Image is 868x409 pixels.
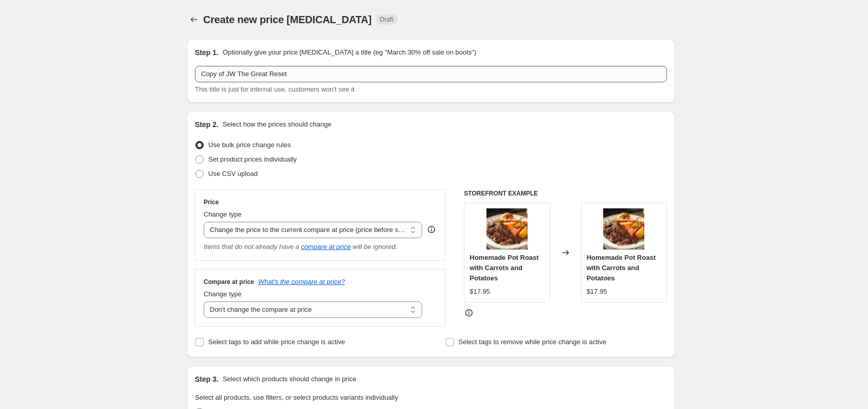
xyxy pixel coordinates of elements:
[195,66,667,82] input: 30% off holiday sale
[603,208,644,250] img: Homemade-Pot-Roast-1_80x.jpeg
[469,254,538,282] span: Homemade Pot Roast with Carrots and Potatoes
[223,374,356,384] p: Select which products should change in price
[208,170,258,177] span: Use CSV upload
[204,210,242,218] span: Change type
[223,47,476,58] p: Optionally give your price [MEDICAL_DATA] a title (eg "March 30% off sale on boots")
[195,394,398,401] span: Select all products, use filters, or select products variants individually
[204,243,299,251] i: Items that do not already have a
[258,278,345,286] button: What's the compare at price?
[187,12,201,27] button: Price change jobs
[223,119,332,130] p: Select how the prices should change
[208,155,297,163] span: Set product prices individually
[459,338,607,346] span: Select tags to remove while price change is active
[353,243,397,251] i: will be ignored.
[195,85,354,93] span: This title is just for internal use, customers won't see it
[208,338,345,346] span: Select tags to add while price change is active
[464,189,667,198] h6: STOREFRONT EXAMPLE
[208,141,291,149] span: Use bulk price change rules
[204,278,254,286] h3: Compare at price
[469,287,490,297] div: $17.95
[195,374,219,384] h2: Step 3.
[203,14,372,25] span: Create new price [MEDICAL_DATA]
[301,243,351,251] button: compare at price
[380,15,393,24] span: Draft
[204,290,242,298] span: Change type
[587,287,607,297] div: $17.95
[426,224,437,235] div: help
[195,47,219,58] h2: Step 1.
[587,254,656,282] span: Homemade Pot Roast with Carrots and Potatoes
[486,208,528,250] img: Homemade-Pot-Roast-1_80x.jpeg
[204,198,219,206] h3: Price
[195,119,219,130] h2: Step 2.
